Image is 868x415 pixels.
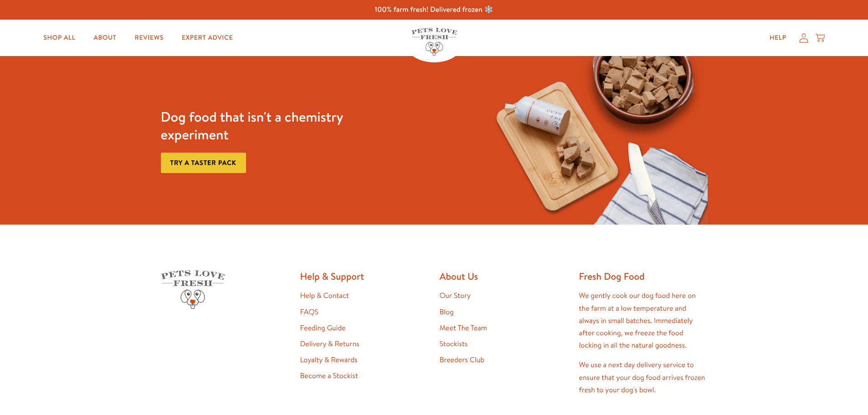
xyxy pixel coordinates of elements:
img: Pets Love Fresh [161,270,225,309]
a: Help [762,29,794,47]
img: Fussy [484,56,708,225]
a: About [86,29,123,47]
a: Help & Contact [300,291,349,301]
a: Try a taster pack [161,153,246,173]
a: Meet The Team [440,323,487,333]
img: Pets Love Fresh [411,28,457,56]
h2: About Us [440,270,568,282]
a: Our Story [440,291,471,301]
p: We gently cook our dog food here on the farm at a low temperature and always in small batches. Im... [579,290,708,352]
a: Reviews [128,29,171,47]
a: Feeding Guide [300,323,346,333]
a: FAQS [300,307,318,317]
a: Breeders Club [440,355,484,365]
h2: Fresh Dog Food [579,270,708,282]
a: Shop All [36,29,82,47]
a: Stockists [440,339,468,349]
h2: Help & Support [300,270,429,282]
a: Become a Stockist [300,371,358,381]
a: Delivery & Returns [300,339,360,349]
a: Loyalty & Rewards [300,355,358,365]
a: Expert Advice [175,29,240,47]
h3: Dog food that isn't a chemistry experiment [161,108,385,143]
p: We use a next day delivery service to ensure that your dog food arrives frozen fresh to your dog'... [579,359,708,396]
a: Blog [440,307,454,317]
